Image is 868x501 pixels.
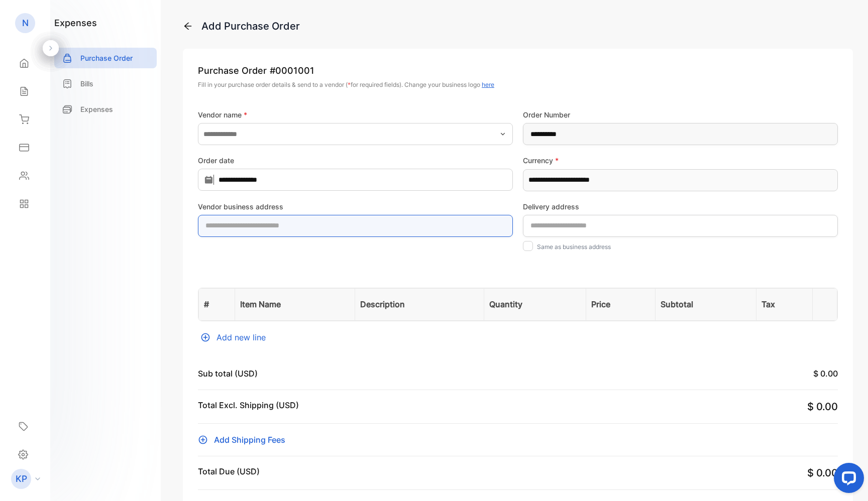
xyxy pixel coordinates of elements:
th: Subtotal [655,288,756,320]
th: Description [355,288,484,320]
p: Total Due (USD) [198,465,260,477]
p: Expenses [80,104,113,114]
p: Bills [80,78,93,89]
th: Item Name [235,288,355,320]
label: Vendor name [198,109,513,120]
p: Fill in your purchase order details & send to a vendor ( for required fields). [198,80,838,89]
span: Change your business logo [404,81,494,88]
label: Order Number [523,109,838,120]
span: $ 0.00 [807,467,838,479]
p: N [22,17,29,30]
p: Purchase Order [198,64,838,77]
label: Same as business address [537,243,611,250]
span: $ 0.00 [807,401,838,413]
label: Delivery address [523,201,838,212]
p: Sub total (USD) [198,367,258,380]
a: Purchase Order [54,48,157,68]
label: Order date [198,155,513,166]
span: here [482,81,494,88]
iframe: LiveChat chat widget [826,459,868,501]
label: Vendor business address [198,201,513,212]
h1: expenses [54,16,97,30]
a: Bills [54,73,157,94]
th: Price [586,288,656,320]
span: $ 0.00 [813,368,838,379]
label: Currency [523,155,838,166]
span: Add Shipping Fees [214,434,285,446]
span: # 0001001 [270,64,314,77]
th: # [199,288,235,320]
th: Tax [756,288,812,320]
p: Purchase Order [80,53,133,63]
div: Add Purchase Order [201,19,300,34]
p: KP [16,472,27,485]
div: Add new line [198,331,838,343]
th: Quantity [484,288,586,320]
p: Total Excl. Shipping (USD) [198,399,299,414]
a: Expenses [54,99,157,119]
